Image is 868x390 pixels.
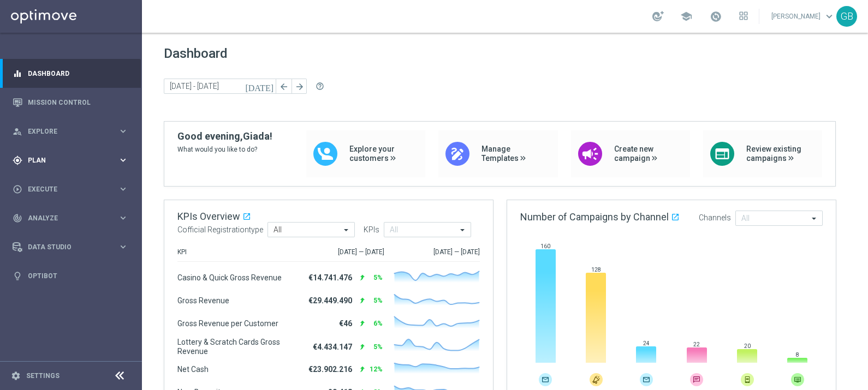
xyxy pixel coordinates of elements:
span: keyboard_arrow_down [823,10,835,22]
div: Plan [13,155,118,165]
i: settings [11,371,21,381]
i: gps_fixed [13,155,22,165]
button: Mission Control [12,98,129,107]
div: GB [836,6,857,27]
div: Data Studio [13,242,118,252]
button: person_search Explore keyboard_arrow_right [12,127,129,136]
i: keyboard_arrow_right [118,184,128,194]
i: keyboard_arrow_right [118,155,128,165]
a: Dashboard [28,59,128,88]
i: keyboard_arrow_right [118,242,128,252]
i: track_changes [13,213,22,223]
button: lightbulb Optibot [12,272,129,280]
div: Explore [13,127,118,136]
i: keyboard_arrow_right [118,213,128,223]
span: Data Studio [28,244,118,250]
span: Explore [28,128,118,135]
span: Plan [28,157,118,164]
button: track_changes Analyze keyboard_arrow_right [12,214,129,223]
div: Mission Control [13,88,128,117]
span: Execute [28,186,118,193]
i: equalizer [13,69,22,79]
div: Dashboard [13,59,128,88]
a: Mission Control [28,88,128,117]
button: gps_fixed Plan keyboard_arrow_right [12,156,129,165]
i: keyboard_arrow_right [118,126,128,136]
div: Execute [13,184,118,194]
a: Optibot [28,261,128,290]
a: [PERSON_NAME]keyboard_arrow_down [770,8,836,25]
span: Analyze [28,215,118,221]
div: Optibot [13,261,128,290]
a: Settings [26,373,60,379]
button: play_circle_outline Execute keyboard_arrow_right [12,185,129,194]
button: equalizer Dashboard [12,69,129,78]
span: school [680,10,692,22]
i: lightbulb [13,271,22,281]
div: Analyze [13,213,118,223]
i: person_search [13,127,22,136]
i: play_circle_outline [13,184,22,194]
button: Data Studio keyboard_arrow_right [12,243,129,251]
